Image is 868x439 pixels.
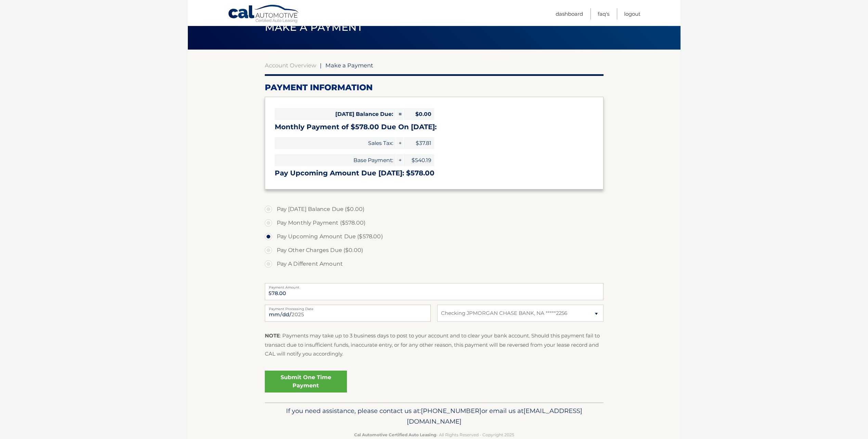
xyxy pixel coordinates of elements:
[265,332,280,339] strong: NOTE
[265,305,431,310] label: Payment Processing Date
[265,331,604,358] p: : Payments may take up to 3 business days to post to your account and to clear your bank account....
[265,216,604,230] label: Pay Monthly Payment ($578.00)
[265,283,604,300] input: Payment Amount
[228,4,300,24] a: Cal Automotive
[265,257,604,271] label: Pay A Different Amount
[320,62,322,69] span: |
[598,8,609,19] a: FAQ's
[265,243,604,257] label: Pay Other Charges Due ($0.00)
[275,108,396,120] span: [DATE] Balance Due:
[269,405,599,427] p: If you need assistance, please contact us at: or email us at
[396,108,403,120] span: =
[265,21,363,34] span: Make a Payment
[325,62,373,69] span: Make a Payment
[275,123,594,131] h3: Monthly Payment of $578.00 Due On [DATE]:
[275,154,396,166] span: Base Payment:
[265,283,604,289] label: Payment Amount
[265,202,604,216] label: Pay [DATE] Balance Due ($0.00)
[403,137,434,149] span: $37.81
[403,154,434,166] span: $540.19
[396,154,403,166] span: +
[624,8,640,19] a: Logout
[403,108,434,120] span: $0.00
[265,230,604,243] label: Pay Upcoming Amount Due ($578.00)
[354,432,436,437] strong: Cal Automotive Certified Auto Leasing
[421,407,481,415] span: [PHONE_NUMBER]
[265,82,604,93] h2: Payment Information
[275,169,594,177] h3: Pay Upcoming Amount Due [DATE]: $578.00
[275,137,396,149] span: Sales Tax:
[265,305,431,322] input: Payment Date
[396,137,403,149] span: +
[556,8,583,19] a: Dashboard
[265,62,316,69] a: Account Overview
[265,371,347,393] a: Submit One Time Payment
[269,431,599,438] p: - All Rights Reserved - Copyright 2025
